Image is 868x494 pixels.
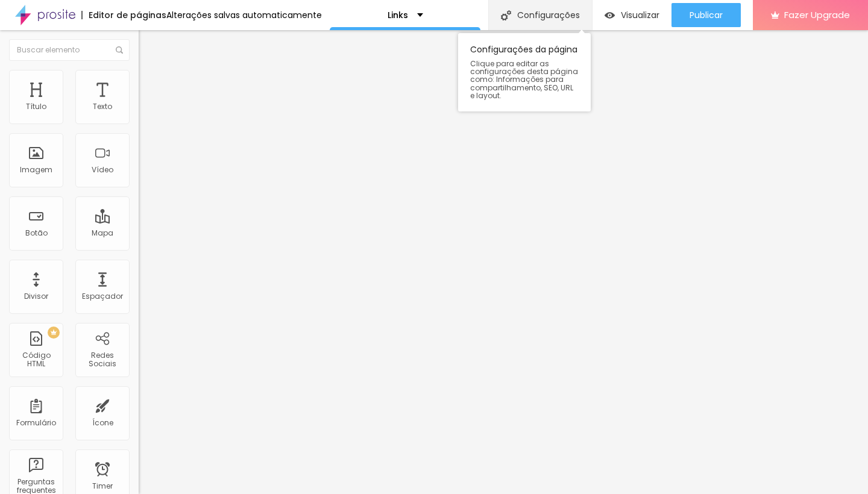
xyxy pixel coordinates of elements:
[78,351,126,369] div: Redes Sociais
[139,30,868,494] iframe: Editor
[82,292,123,301] div: Espaçador
[24,292,48,301] div: Divisor
[25,229,48,237] div: Botão
[12,351,60,369] div: Código HTML
[671,3,741,27] button: Publicar
[81,11,166,19] div: Editor de páginas
[166,11,322,19] div: Alterações salvas automaticamente
[20,166,52,174] div: Imagem
[470,60,579,99] span: Clique para editar as configurações desta página como: Informações para compartilhamento, SEO, UR...
[93,102,112,111] div: Texto
[92,482,113,490] div: Timer
[621,10,659,20] span: Visualizar
[458,33,591,111] div: Configurações da página
[26,102,46,111] div: Título
[92,166,113,174] div: Vídeo
[92,229,113,237] div: Mapa
[605,10,615,20] img: view-1.svg
[690,10,723,20] span: Publicar
[116,46,123,54] img: Icone
[388,11,408,19] p: Links
[9,39,130,61] input: Buscar elemento
[593,3,671,27] button: Visualizar
[16,419,56,427] div: Formulário
[784,10,850,20] span: Fazer Upgrade
[501,10,511,20] img: Icone
[92,419,113,427] div: Ícone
